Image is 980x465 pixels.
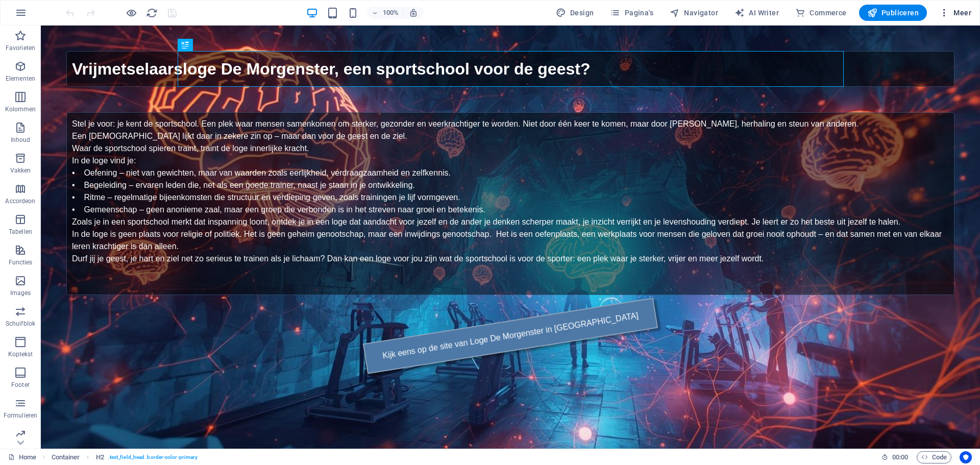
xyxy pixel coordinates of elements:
h6: Sessietijd [881,451,909,463]
span: Navigator [670,8,718,18]
span: Pagina's [610,8,653,18]
span: . text_field_head .border-color-primary [108,451,198,463]
span: Commerce [795,8,847,18]
p: Inhoud [11,136,31,144]
i: Pagina opnieuw laden [146,7,158,19]
p: Elementen [6,75,35,83]
button: Navigator [666,5,722,21]
span: Klik om te selecteren, dubbelklik om te bewerken [52,451,80,463]
button: AI Writer [730,5,783,21]
p: Accordeon [5,197,35,205]
p: Vakken [10,166,31,175]
span: : [899,453,901,461]
button: reload [145,7,158,19]
button: Code [917,451,951,463]
div: Design (Ctrl+Alt+Y) [552,5,598,21]
p: Tabellen [9,228,32,236]
p: Favorieten [6,44,35,52]
button: 100% [367,7,403,19]
span: Klik om te selecteren, dubbelklik om te bewerken [96,451,104,463]
p: Functies [9,258,33,266]
span: 00 00 [892,451,908,463]
button: Meer [935,5,975,21]
button: Design [552,5,598,21]
span: AI Writer [734,8,779,18]
span: Meer [939,8,971,18]
nav: breadcrumb [52,451,198,463]
button: Usercentrics [960,451,972,463]
i: Stel bij het wijzigen van de grootte van de weergegeven website automatisch het juist zoomniveau ... [409,8,418,17]
p: Images [10,289,31,297]
button: Pagina's [606,5,657,21]
button: Klik hier om de voorbeeldmodus te verlaten en verder te gaan met bewerken [125,7,137,19]
a: Klik om selectie op te heffen, dubbelklik om Pagina's te open [8,451,36,463]
p: Schuifblok [6,320,35,328]
p: Footer [11,381,30,389]
button: Commerce [791,5,851,21]
button: Publiceren [859,5,927,21]
h6: 100% [382,7,399,19]
span: Design [556,8,594,18]
p: Kolommen [5,105,36,113]
span: Publiceren [867,8,919,18]
p: Koptekst [8,350,33,358]
p: Formulieren [4,411,37,420]
span: Code [921,451,947,463]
